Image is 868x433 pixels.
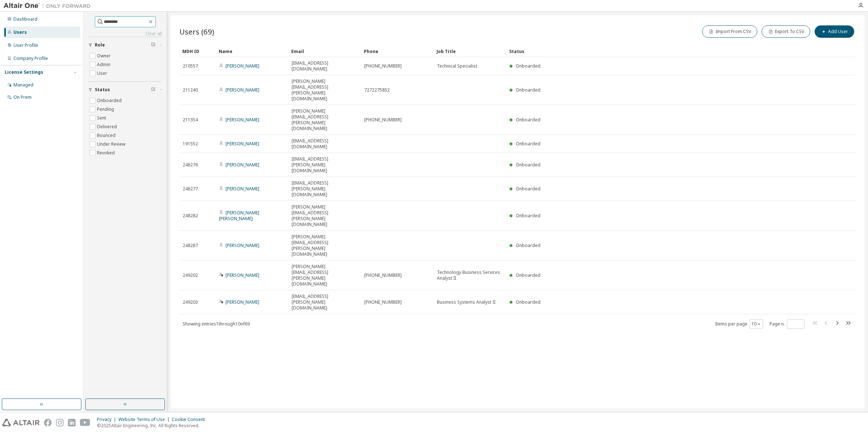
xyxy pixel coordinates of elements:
[183,243,198,248] span: 248287
[516,117,540,123] span: Onboarded
[97,114,108,122] label: Sent
[183,186,198,192] span: 248277
[97,69,109,78] label: User
[5,69,43,75] div: License Settings
[226,299,259,305] a: [PERSON_NAME]
[762,25,810,38] button: Export To CSV
[364,87,390,93] span: 7272275852
[151,87,155,93] span: Clear filter
[95,42,105,48] span: Role
[88,82,162,98] button: Status
[509,45,818,57] div: Status
[292,204,358,227] span: [PERSON_NAME][EMAIL_ADDRESS][PERSON_NAME][DOMAIN_NAME]
[516,186,540,192] span: Onboarded
[88,37,162,53] button: Role
[226,162,259,168] a: [PERSON_NAME]
[226,186,259,192] a: [PERSON_NAME]
[13,43,38,48] div: User Profile
[292,138,358,150] span: [EMAIL_ADDRESS][DOMAIN_NAME]
[56,419,64,426] img: instagram.svg
[516,141,540,147] span: Onboarded
[437,270,503,281] span: Technology Business Services Analyst II
[364,63,402,69] span: [PHONE_NUMBER]
[292,180,358,198] span: [EMAIL_ADDRESS][PERSON_NAME][DOMAIN_NAME]
[97,149,116,157] label: Revoked
[97,422,209,429] p: © 2025 Altair Engineering, Inc. All Rights Reserved.
[4,2,94,9] img: Altair One
[183,272,198,278] span: 249202
[183,87,198,93] span: 211240
[183,213,198,219] span: 248282
[44,419,52,426] img: facebook.svg
[516,63,540,69] span: Onboarded
[95,87,110,93] span: Status
[80,419,90,426] img: youtube.svg
[751,321,761,327] button: 10
[226,141,259,147] a: [PERSON_NAME]
[226,87,259,93] a: [PERSON_NAME]
[226,242,259,248] a: [PERSON_NAME]
[715,319,763,329] span: Items per page
[13,16,37,22] div: Dashboard
[183,117,198,123] span: 211354
[815,25,854,38] button: Add User
[13,29,27,35] div: Users
[88,31,162,37] a: Clear all
[97,140,127,149] label: Under Review
[13,82,33,88] div: Managed
[364,117,402,123] span: [PHONE_NUMBER]
[516,162,540,168] span: Onboarded
[183,162,198,168] span: 248276
[226,272,259,278] a: [PERSON_NAME]
[183,63,198,69] span: 210557
[292,60,358,72] span: [EMAIL_ADDRESS][DOMAIN_NAME]
[702,25,757,38] button: Import From CSV
[183,299,198,305] span: 249203
[219,45,285,57] div: Name
[179,27,214,37] span: Users (69)
[13,94,32,100] div: On Prem
[97,105,115,114] label: Pending
[292,294,358,311] span: [EMAIL_ADDRESS][PERSON_NAME][DOMAIN_NAME]
[291,45,358,57] div: Email
[118,417,172,422] div: Website Terms of Use
[292,78,358,102] span: [PERSON_NAME][EMAIL_ADDRESS][PERSON_NAME][DOMAIN_NAME]
[292,264,358,287] span: [PERSON_NAME][EMAIL_ADDRESS][PERSON_NAME][DOMAIN_NAME]
[182,45,213,57] div: MDH ID
[226,63,259,69] a: [PERSON_NAME]
[516,272,540,278] span: Onboarded
[364,299,402,305] span: [PHONE_NUMBER]
[97,96,123,105] label: Onboarded
[516,242,540,248] span: Onboarded
[172,417,209,422] div: Cookie Consent
[292,234,358,257] span: [PERSON_NAME][EMAIL_ADDRESS][PERSON_NAME][DOMAIN_NAME]
[97,60,112,69] label: Admin
[437,63,477,69] span: Technical Specialist
[437,45,503,57] div: Job Title
[292,108,358,131] span: [PERSON_NAME][EMAIL_ADDRESS][PERSON_NAME][DOMAIN_NAME]
[226,117,259,123] a: [PERSON_NAME]
[516,213,540,219] span: Onboarded
[97,122,118,131] label: Delivered
[151,42,155,48] span: Clear filter
[516,299,540,305] span: Onboarded
[219,210,259,222] a: [PERSON_NAME] [PERSON_NAME]
[68,419,76,426] img: linkedin.svg
[97,131,117,140] label: Bounced
[183,321,250,327] span: Showing entries 1 through 10 of 69
[364,272,402,278] span: [PHONE_NUMBER]
[437,299,495,305] span: Business Systems Analyst II
[97,52,112,60] label: Owner
[516,87,540,93] span: Onboarded
[183,141,198,147] span: 191552
[770,319,804,329] span: Page n.
[13,56,48,61] div: Company Profile
[97,417,118,422] div: Privacy
[364,45,431,57] div: Phone
[2,419,40,426] img: altair_logo.svg
[292,156,358,174] span: [EMAIL_ADDRESS][PERSON_NAME][DOMAIN_NAME]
